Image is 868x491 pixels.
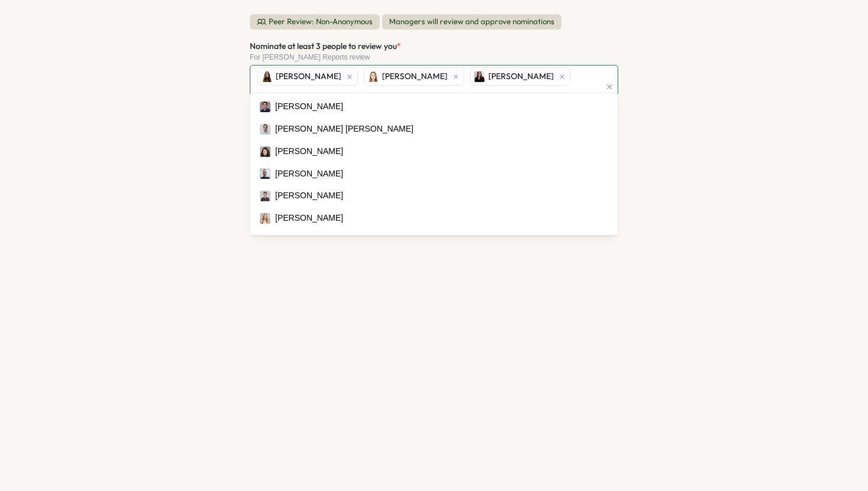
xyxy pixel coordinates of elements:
[260,102,270,112] img: Furqan Tariq
[260,146,270,157] img: Angelina Costa
[275,212,343,225] div: [PERSON_NAME]
[262,71,272,82] img: Sofia Mayor
[474,71,485,82] img: Adriana Fosca
[382,70,448,83] span: [PERSON_NAME]
[250,53,618,61] div: For [PERSON_NAME] Reports review
[260,168,270,179] img: Michael Johannes
[250,41,397,51] span: Nominate at least 3 people to review you
[276,70,341,83] span: [PERSON_NAME]
[382,14,562,30] span: Managers will review and approve nominations
[275,145,343,158] div: [PERSON_NAME]
[269,17,373,27] p: Peer Review: Non-Anonymous
[260,213,270,224] img: Sarah McEwan
[260,124,270,135] img: Deniz Basak Dogan
[368,71,378,82] img: Friederike Giese
[260,191,270,201] img: Hasan Naqvi
[488,70,554,83] span: [PERSON_NAME]
[260,235,270,245] img: Elisabetta ​Casagrande
[275,100,343,113] div: [PERSON_NAME]
[275,234,343,247] div: [PERSON_NAME]
[275,123,413,136] div: [PERSON_NAME] [PERSON_NAME]
[275,189,343,202] div: [PERSON_NAME]
[275,168,343,181] div: [PERSON_NAME]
